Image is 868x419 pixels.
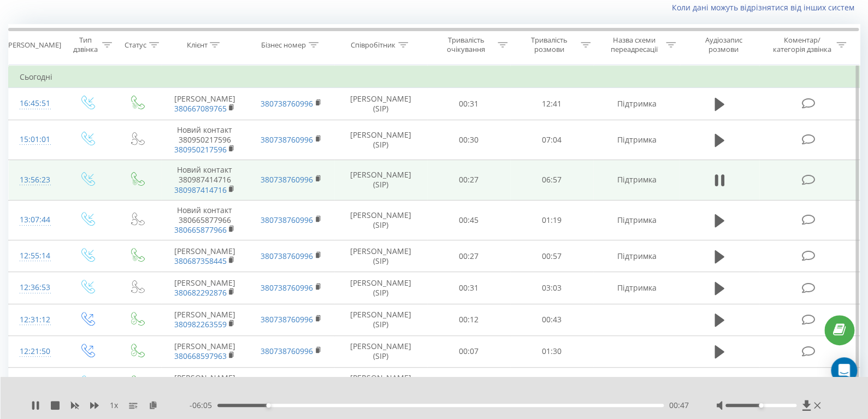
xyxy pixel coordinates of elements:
[72,36,99,54] div: Тип дзвінка
[510,272,593,304] td: 03:03
[334,160,427,200] td: [PERSON_NAME] (SIP)
[427,240,510,272] td: 00:27
[261,40,306,50] div: Бізнес номер
[261,98,313,109] a: 380738760996
[593,272,680,304] td: Підтримка
[161,120,247,160] td: Новий контакт 380950217596
[520,36,578,54] div: Тривалість розмови
[20,129,51,150] div: 15:01:01
[437,36,495,54] div: Тривалість очікування
[334,88,427,120] td: [PERSON_NAME] (SIP)
[261,251,313,261] a: 380738760996
[593,200,680,240] td: Підтримка
[266,403,270,408] div: Accessibility label
[427,272,510,304] td: 00:31
[174,225,226,235] a: 380665877966
[510,120,593,160] td: 07:04
[261,134,313,145] a: 380738760996
[510,88,593,120] td: 12:41
[6,40,61,50] div: [PERSON_NAME]
[161,304,247,335] td: [PERSON_NAME]
[174,144,226,155] a: 380950217596
[161,368,247,399] td: [PERSON_NAME]
[161,272,247,304] td: [PERSON_NAME]
[334,368,427,399] td: [PERSON_NAME] (SIP)
[20,277,51,298] div: 12:36:53
[174,287,226,298] a: 380682292876
[510,240,593,272] td: 00:57
[593,120,680,160] td: Підтримка
[334,120,427,160] td: [PERSON_NAME] (SIP)
[261,174,313,185] a: 380738760996
[593,88,680,120] td: Підтримка
[427,304,510,335] td: 00:12
[174,256,226,266] a: 380687358445
[593,368,680,399] td: Підтримка
[125,40,146,50] div: Статус
[174,319,226,329] a: 380982263559
[510,160,593,200] td: 06:57
[510,200,593,240] td: 01:19
[9,66,860,88] td: Сьогодні
[510,304,593,335] td: 00:43
[161,200,247,240] td: Новий контакт 380665877966
[427,120,510,160] td: 00:30
[690,36,757,54] div: Аудіозапис розмови
[20,209,51,231] div: 13:07:44
[161,88,247,120] td: [PERSON_NAME]
[20,93,51,114] div: 16:45:51
[161,160,247,200] td: Новий контакт 380987414716
[334,335,427,367] td: [PERSON_NAME] (SIP)
[334,304,427,335] td: [PERSON_NAME] (SIP)
[261,346,313,356] a: 380738760996
[593,160,680,200] td: Підтримка
[161,335,247,367] td: [PERSON_NAME]
[261,282,313,293] a: 380738760996
[427,200,510,240] td: 00:45
[261,215,313,225] a: 380738760996
[510,368,593,399] td: 02:05
[20,309,51,331] div: 12:31:12
[427,88,510,120] td: 00:31
[593,240,680,272] td: Підтримка
[351,40,395,50] div: Співробітник
[261,314,313,324] a: 380738760996
[20,245,51,267] div: 12:55:14
[20,373,51,394] div: 12:05:05
[334,272,427,304] td: [PERSON_NAME] (SIP)
[672,2,860,13] a: Коли дані можуть відрізнятися вiд інших систем
[510,335,593,367] td: 01:30
[759,403,763,408] div: Accessibility label
[161,240,247,272] td: [PERSON_NAME]
[20,341,51,362] div: 12:21:50
[669,400,689,411] span: 00:47
[770,36,834,54] div: Коментар/категорія дзвінка
[427,335,510,367] td: 00:07
[174,185,226,195] a: 380987414716
[831,357,857,383] div: Open Intercom Messenger
[186,40,207,50] div: Клієнт
[110,400,118,411] span: 1 x
[427,160,510,200] td: 00:27
[334,240,427,272] td: [PERSON_NAME] (SIP)
[427,368,510,399] td: 00:30
[605,36,663,54] div: Назва схеми переадресації
[334,200,427,240] td: [PERSON_NAME] (SIP)
[20,169,51,191] div: 13:56:23
[174,103,226,114] a: 380667089765
[174,351,226,361] a: 380668597963
[190,400,217,411] span: - 06:05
